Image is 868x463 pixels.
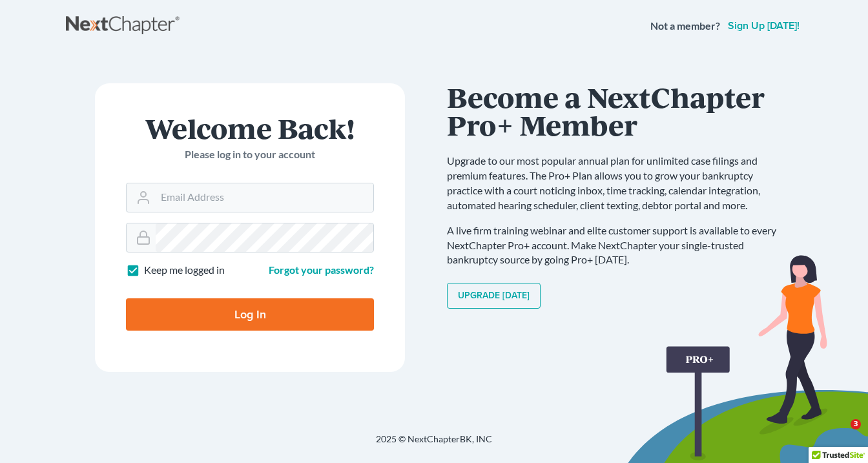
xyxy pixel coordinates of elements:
[725,21,802,31] a: Sign up [DATE]!
[126,147,374,162] p: Please log in to your account
[447,154,789,212] p: Upgrade to our most popular annual plan for unlimited case filings and premium features. The Pro+...
[447,283,541,309] a: Upgrade [DATE]
[851,419,861,429] span: 3
[156,183,373,212] input: Email Address
[824,419,855,450] iframe: Intercom live chat
[126,298,374,331] input: Log In
[650,19,720,34] strong: Not a member?
[144,263,225,278] label: Keep me logged in
[126,114,374,142] h1: Welcome Back!
[447,223,789,268] p: A live firm training webinar and elite customer support is available to every NextChapter Pro+ ac...
[447,83,789,138] h1: Become a NextChapter Pro+ Member
[269,263,374,276] a: Forgot your password?
[66,433,802,456] div: 2025 © NextChapterBK, INC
